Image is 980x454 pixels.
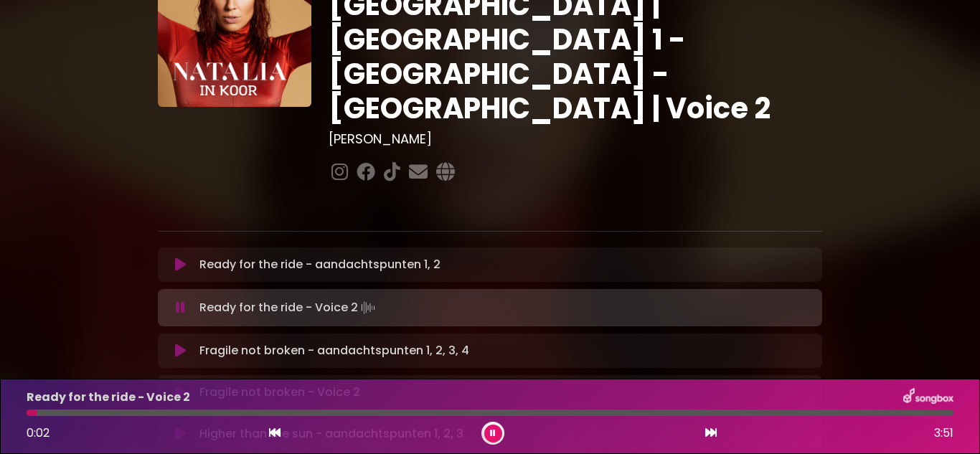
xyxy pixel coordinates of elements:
span: 0:02 [27,425,50,441]
h3: [PERSON_NAME] [329,131,823,147]
img: songbox-logo-white.png [903,388,953,407]
p: Ready for the ride - Voice 2 [27,389,190,406]
span: 3:51 [934,425,953,442]
p: Ready for the ride - aandachtspunten 1, 2 [199,256,440,273]
p: Fragile not broken - aandachtspunten 1, 2, 3, 4 [199,342,469,359]
p: Ready for the ride - Voice 2 [199,298,378,318]
img: waveform4.gif [358,298,378,318]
